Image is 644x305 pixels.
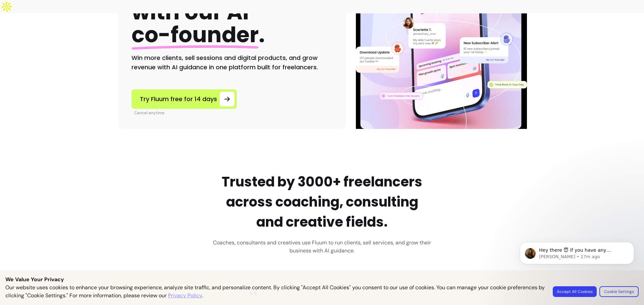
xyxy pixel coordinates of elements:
[140,94,217,104] span: Try Fluum free for 14 days
[131,20,259,50] span: co-founder
[131,89,237,109] a: Try Fluum free for 14 days
[510,228,644,302] iframe: Intercom notifications message
[213,239,431,255] h3: Coaches, consultants and creatives use Fluum to run clients, sell services, and grow their busine...
[213,172,431,232] h2: Trusted by 3000+ freelancers across coaching, consulting and creative fields.
[168,292,202,300] a: Privacy Policy
[134,110,237,116] p: Cancel anytime
[131,53,333,72] h2: Win more clients, sell sessions and digital products, and grow revenue with AI guidance in one pl...
[5,284,545,300] p: Our website uses cookies to enhance your browsing experience, analyze site traffic, and personali...
[5,276,639,284] p: We Value Your Privacy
